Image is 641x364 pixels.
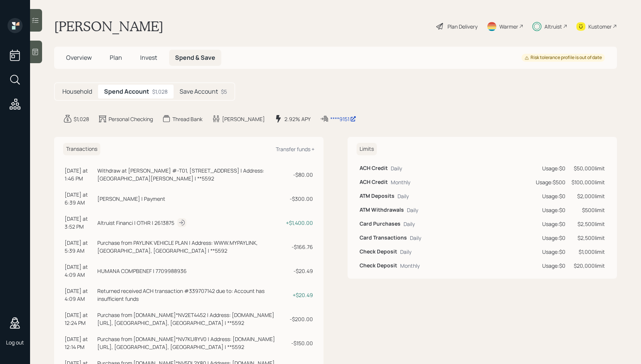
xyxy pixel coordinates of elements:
[536,248,565,256] div: Usage: $0
[571,234,605,242] div: $2,500 limit
[74,115,89,123] div: $1,028
[221,88,227,96] div: $5
[571,164,605,172] div: $50,000 limit
[65,239,94,255] div: [DATE] at 5:39 AM
[284,115,311,123] div: 2.92% APY
[97,311,283,327] div: Purchase from [DOMAIN_NAME]*NV2ET4452 | Address: [DOMAIN_NAME][URL], [GEOGRAPHIC_DATA], [GEOGRAPH...
[571,178,605,186] div: $100,000 limit
[65,311,94,327] div: [DATE] at 12:24 PM
[286,267,313,275] div: - $20.49
[544,23,562,30] div: Altruist
[400,248,411,256] div: Daily
[360,207,404,213] h6: ATM Withdrawals
[571,262,605,270] div: $20,000 limit
[97,167,283,182] div: Withdraw at [PERSON_NAME] #-T01, [STREET_ADDRESS] | Address: [GEOGRAPHIC_DATA][PERSON_NAME] | **5592
[360,165,388,171] h6: ACH Credit
[286,339,313,347] div: - $150.00
[525,55,602,61] div: Risk tolerance profile is out of date
[286,195,313,203] div: - $300.00
[571,192,605,200] div: $2,000 limit
[536,220,565,228] div: Usage: $0
[65,263,94,279] div: [DATE] at 4:09 AM
[97,219,174,227] div: Altruist Financi | OTHR | 2613875
[360,179,388,185] h6: ACH Credit
[571,248,605,256] div: $1,000 limit
[588,23,612,30] div: Kustomer
[65,215,94,231] div: [DATE] at 3:52 PM
[571,220,605,228] div: $2,500 limit
[109,115,153,123] div: Personal Checking
[97,335,283,351] div: Purchase from [DOMAIN_NAME]*NV7KU8YV0 | Address: [DOMAIN_NAME][URL], [GEOGRAPHIC_DATA], [GEOGRAPH...
[398,192,409,200] div: Daily
[286,219,313,227] div: + $1,400.00
[65,191,94,206] div: [DATE] at 6:39 AM
[536,164,565,172] div: Usage: $0
[360,221,401,227] h6: Card Purchases
[286,171,313,179] div: - $80.00
[400,262,420,270] div: Monthly
[360,193,395,199] h6: ATM Deposits
[54,18,163,35] h1: [PERSON_NAME]
[391,178,410,186] div: Monthly
[276,146,314,153] div: Transfer funds +
[175,53,215,62] span: Spend & Save
[360,262,397,269] h6: Check Deposit
[391,164,402,172] div: Daily
[536,234,565,242] div: Usage: $0
[536,178,565,186] div: Usage: $500
[104,88,149,95] h5: Spend Account
[536,206,565,214] div: Usage: $0
[222,115,265,123] div: [PERSON_NAME]
[65,167,94,182] div: [DATE] at 1:46 PM
[360,249,397,255] h6: Check Deposit
[286,315,313,323] div: - $200.00
[172,115,203,123] div: Thread Bank
[286,243,313,251] div: - $166.76
[152,88,168,96] div: $1,028
[110,53,122,62] span: Plan
[447,23,478,30] div: Plan Delivery
[66,53,92,62] span: Overview
[404,220,415,228] div: Daily
[62,88,92,95] h5: Household
[407,206,418,214] div: Daily
[180,88,218,95] h5: Save Account
[286,291,313,299] div: + $20.49
[571,206,605,214] div: $500 limit
[360,235,407,241] h6: Card Transactions
[140,53,157,62] span: Invest
[536,192,565,200] div: Usage: $0
[536,262,565,270] div: Usage: $0
[6,339,24,346] div: Log out
[97,267,187,275] div: HUMANA COMPBENEF | 7709988936
[97,195,165,203] div: [PERSON_NAME] | Payment
[63,143,100,155] h6: Transactions
[97,287,283,303] div: Returned received ACH transaction #339707142 due to: Account has insufficient funds
[97,239,283,255] div: Purchase from PAYLINK VEHICLE PLAN | Address: WWW.MYPAYLINK, [GEOGRAPHIC_DATA], [GEOGRAPHIC_DATA]...
[357,143,377,155] h6: Limits
[410,234,421,242] div: Daily
[65,335,94,351] div: [DATE] at 12:14 PM
[65,287,94,303] div: [DATE] at 4:09 AM
[499,23,518,30] div: Warmer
